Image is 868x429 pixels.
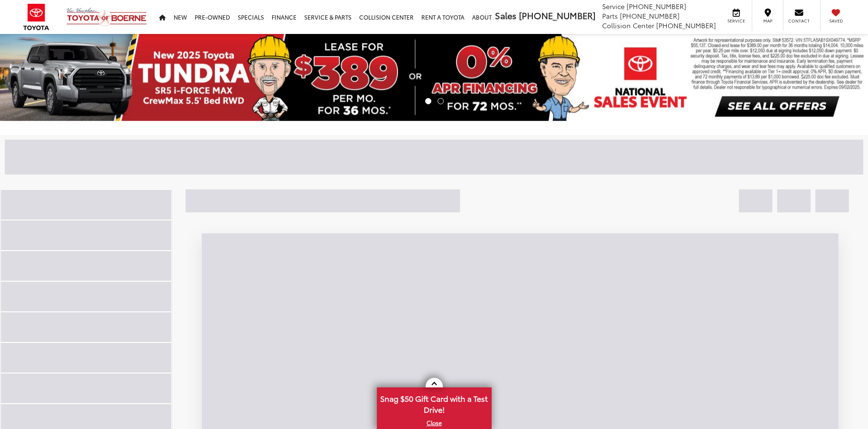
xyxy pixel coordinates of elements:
span: Collision Center [602,21,654,30]
span: Service [725,18,747,24]
span: Contact [788,18,810,24]
span: [PHONE_NUMBER] [656,21,716,30]
span: Parts [602,11,618,21]
span: Snag $50 Gift Card with a Test Drive! [378,388,491,418]
span: Service [602,1,625,11]
span: Sales [495,9,516,22]
span: [PHONE_NUMBER] [620,11,680,21]
span: [PHONE_NUMBER] [519,9,595,22]
span: [PHONE_NUMBER] [626,1,686,11]
span: Map [757,18,778,24]
img: Vic Vaughan Toyota of Boerne [66,7,147,27]
span: Saved [825,18,846,24]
